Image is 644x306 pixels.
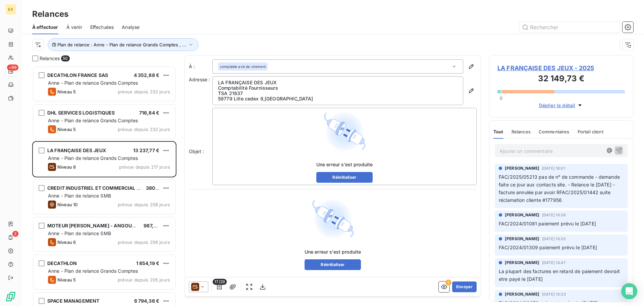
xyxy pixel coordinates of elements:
span: À venir [66,24,82,31]
span: DECATHLON [47,260,77,266]
label: À : [189,63,212,70]
span: 50 [61,55,69,61]
input: Rechercher [519,22,620,33]
span: DECATHLON FRANCE SAS [47,72,108,78]
span: Anne - Plan de relance Grands Comptes [48,268,138,274]
span: Niveau 8 [57,164,76,170]
span: Une erreur s’est produite [316,161,373,168]
span: 987,99 € [144,223,164,228]
img: Error [311,198,354,241]
span: Niveau 6 [57,239,76,245]
span: 0 [500,95,502,101]
span: La plupart des factures en retard de paiement devrait etre payé le [DATE] [499,268,621,282]
span: [DATE] 10:36 [542,213,566,217]
span: Commentaires [539,129,570,134]
span: [PERSON_NAME] [505,165,539,171]
span: SPACE MANAGEMENT [47,298,99,304]
div: EX [5,4,16,15]
img: Logo LeanPay [5,291,16,302]
h3: 32 149,73 € [497,73,625,86]
span: Anne - Plan de relance Grands Comptes [48,80,138,86]
span: FAC/2024/01081 paiement prévu le [DATE] [499,221,596,226]
span: 13 237,77 € [133,147,159,153]
span: [PERSON_NAME] [505,291,539,297]
p: 59779 Lille cedex 9 , [GEOGRAPHIC_DATA] [218,96,458,101]
button: Envoyer [452,281,477,292]
span: Anne - Plan de relance Grands Comptes [48,118,138,123]
span: Anne - Plan de relance Grands Comptes [48,155,138,161]
div: grid [32,66,176,306]
span: 716,84 € [139,110,159,116]
span: MOTEUR [PERSON_NAME] - ANGOULEME CEDEX 9 [47,223,167,228]
span: [DATE] 10:33 [542,292,566,296]
span: Objet : [189,148,204,154]
button: Réinitialiser [305,259,361,270]
div: Open Intercom Messenger [621,283,637,299]
span: prévue depuis 232 jours [118,127,170,132]
span: Anne - Plan de relance SMB [48,193,111,199]
span: 380,16 € [146,185,166,191]
p: LA FRANÇAISE DES JEUX [218,80,458,85]
span: prévue depuis 205 jours [118,277,170,282]
span: Niveau 10 [57,202,77,207]
span: Déplier le détail [539,102,576,109]
span: Relances [512,129,531,134]
span: Relances [40,55,60,62]
span: Niveau 5 [57,127,76,132]
span: FAC/2025/05213 pas de n° de commande - demande faite ce jour aux contacts site. - Relance le [DAT... [499,174,621,203]
span: [PERSON_NAME] [505,260,539,266]
span: CREDIT INDUSTRIEL ET COMMERCIAL - CORBEIL ESSONNES [47,185,188,191]
button: Déplier le détail [537,101,586,109]
h3: Relances [32,8,68,20]
span: [DATE] 16:01 [542,166,565,170]
span: [DATE] 10:35 [542,237,566,241]
p: Comptabilité Fournisseurs [218,85,458,91]
span: prévue depuis 208 jours [118,202,170,207]
span: Anne - Plan de relance SMB [48,230,111,236]
img: Error [323,110,366,153]
span: FAC/2024/00970 paiement prévu le [DATE] [499,300,598,306]
span: Plan de relance : Anne - Plan de relance Grands Comptes , ... [57,42,186,47]
span: prévue depuis 232 jours [118,89,170,94]
span: LA FRANÇAISE DES JEUX [47,147,106,153]
span: Portail client [578,129,603,134]
button: Plan de relance : Anne - Plan de relance Grands Comptes , ... [48,38,199,51]
span: prévue depuis 208 jours [118,239,170,245]
span: 2 [12,231,18,237]
span: [PERSON_NAME] [505,212,539,218]
span: DHL SERVICES LOGISTIQUES [47,110,115,116]
span: FAC/2024/01309 paiement prévu le [DATE] [499,245,597,250]
span: Analyse [122,24,140,31]
span: 1 854,19 € [136,260,160,266]
span: 17/29 [213,279,227,285]
button: Réinitialiser [316,172,373,183]
span: 4 352,88 € [134,72,160,78]
span: prévue depuis 217 jours [119,164,170,170]
span: Effectuées [90,24,114,31]
p: TSA 21837 [218,91,458,96]
span: comptable avis de virement [220,64,266,69]
span: [PERSON_NAME] [505,236,539,242]
span: À effectuer [32,24,58,31]
span: +99 [7,64,18,71]
span: Tout [493,129,503,134]
span: [DATE] 14:47 [542,261,566,265]
span: LA FRANÇAISE DES JEUX - 2025 [497,63,625,73]
span: Adresse : [189,77,210,82]
span: 6 794,36 € [134,298,160,304]
span: Une erreur s’est produite [305,249,361,255]
span: Niveau 5 [57,277,76,282]
span: Niveau 5 [57,89,76,94]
